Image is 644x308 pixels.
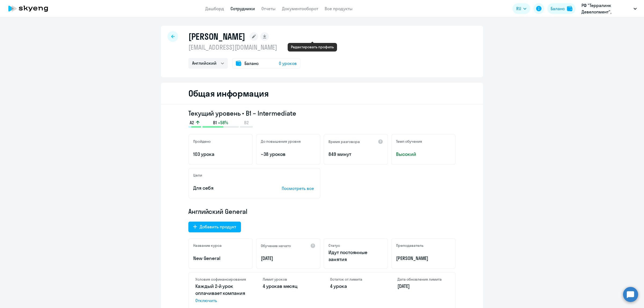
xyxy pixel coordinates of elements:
[188,88,269,99] h2: Общая информация
[261,243,291,248] h5: Обучение начато
[330,283,347,289] span: 4 урока
[188,207,247,216] span: Английский General
[261,255,316,262] p: [DATE]
[325,6,353,11] a: Все продукты
[244,120,249,126] span: B2
[193,139,211,144] h5: Пройдено
[261,6,276,11] a: Отчеты
[230,6,255,11] a: Сотрудники
[291,45,334,49] div: Редактировать профиль
[282,185,316,192] p: Посмотреть все
[213,120,217,126] span: B1
[261,139,301,144] h5: До повышения уровня
[567,6,572,11] img: balance
[396,151,451,158] span: Высокий
[195,297,247,304] span: Отключить
[328,151,383,158] p: 849 минут
[513,3,530,14] button: RU
[330,277,381,282] h4: Остаток от лимита
[244,60,259,67] span: Баланс
[193,255,248,262] p: New General
[263,283,280,289] span: 4 урока
[261,151,316,158] p: ~38 уроков
[188,222,241,232] button: Добавить продукт
[188,43,301,52] p: [EMAIL_ADDRESS][DOMAIN_NAME]
[263,277,314,282] h4: Лимит уроков
[328,243,340,248] h5: Статус
[328,139,360,144] h5: Время разговора
[218,120,228,126] span: +58%
[190,120,194,126] span: A2
[397,283,449,290] p: [DATE]
[188,109,456,118] h3: Текущий уровень • B1 – Intermediate
[279,60,297,67] span: 0 уроков
[579,2,639,15] button: РФ "Терралинк Девелопмент", [GEOGRAPHIC_DATA], ООО
[188,31,245,42] h1: [PERSON_NAME]
[516,5,521,12] span: RU
[193,173,202,178] h5: Цели
[581,2,631,15] p: РФ "Терралинк Девелопмент", [GEOGRAPHIC_DATA], ООО
[193,243,222,248] h5: Название курса
[396,243,423,248] h5: Преподаватель
[397,277,449,282] h4: Дата обновления лимита
[263,283,314,290] p: в месяц
[396,255,451,262] p: [PERSON_NAME]
[396,139,422,144] h5: Темп обучения
[193,185,265,192] p: Для себя
[193,151,248,158] p: 103 урока
[551,5,565,12] div: Баланс
[195,283,247,304] p: Каждый 2-й урок оплачивает компания
[195,277,247,282] h4: Условия софинансирования
[205,6,224,11] a: Дашборд
[200,223,236,230] div: Добавить продукт
[328,249,383,263] p: Идут постоянные занятия
[282,6,318,11] a: Документооборот
[547,3,576,14] button: Балансbalance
